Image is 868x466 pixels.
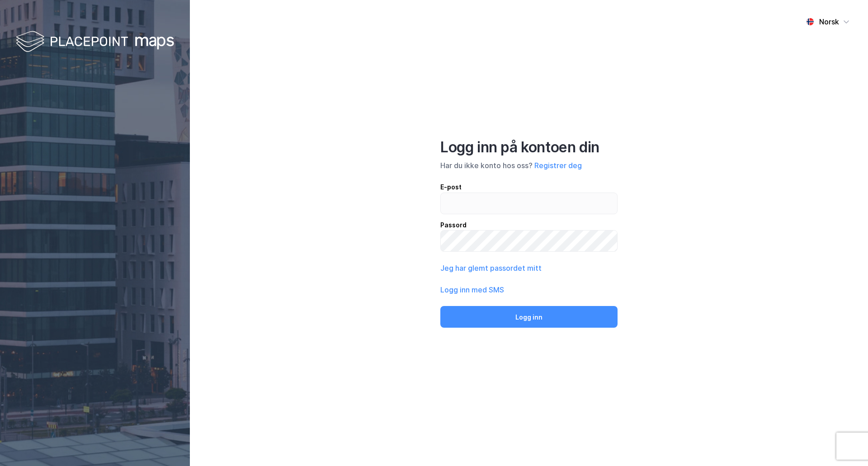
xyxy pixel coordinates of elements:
[440,263,542,273] button: Jeg har glemt passordet mitt
[819,16,839,27] div: Norsk
[440,160,618,171] div: Har du ikke konto hos oss?
[534,160,582,171] button: Registrer deg
[440,220,618,231] div: Passord
[440,182,618,193] div: E-post
[440,306,618,328] button: Logg inn
[16,29,174,56] img: logo-white.f07954bde2210d2a523dddb988cd2aa7.svg
[440,284,504,295] button: Logg inn med SMS
[440,138,618,156] div: Logg inn på kontoen din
